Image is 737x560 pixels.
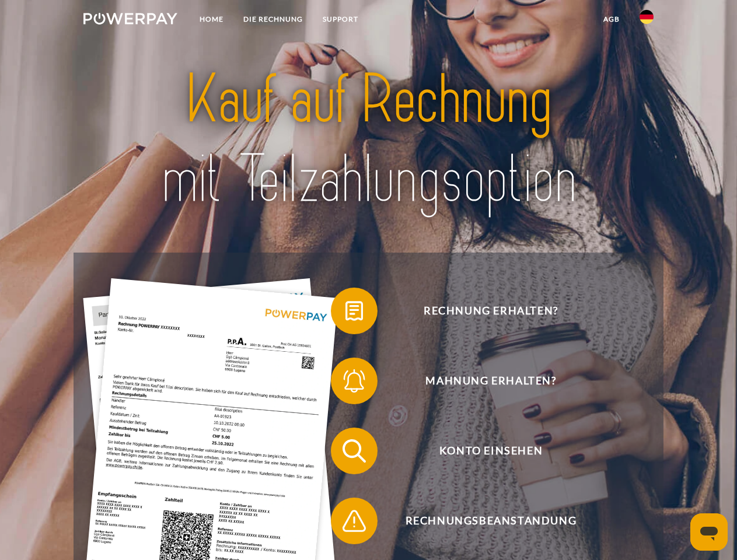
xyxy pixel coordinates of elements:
img: qb_warning.svg [340,506,369,535]
button: Mahnung erhalten? [331,358,634,404]
img: qb_search.svg [340,436,369,466]
button: Rechnung erhalten? [331,288,634,334]
img: de [640,10,654,24]
a: Home [190,9,233,30]
span: Mahnung erhalten? [348,358,634,404]
img: logo-powerpay-white.svg [83,13,177,24]
a: DIE RECHNUNG [233,9,313,30]
button: Rechnungsbeanstandung [331,498,634,544]
span: Rechnungsbeanstandung [348,498,634,544]
a: agb [593,9,630,30]
span: Rechnung erhalten? [348,288,634,334]
iframe: Schaltfläche zum Öffnen des Messaging-Fensters [690,513,728,551]
img: qb_bell.svg [340,366,369,395]
span: Konto einsehen [348,428,634,474]
img: title-powerpay_de.svg [111,56,626,223]
img: qb_bill.svg [340,296,369,325]
a: SUPPORT [313,9,368,30]
button: Konto einsehen [331,428,634,474]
